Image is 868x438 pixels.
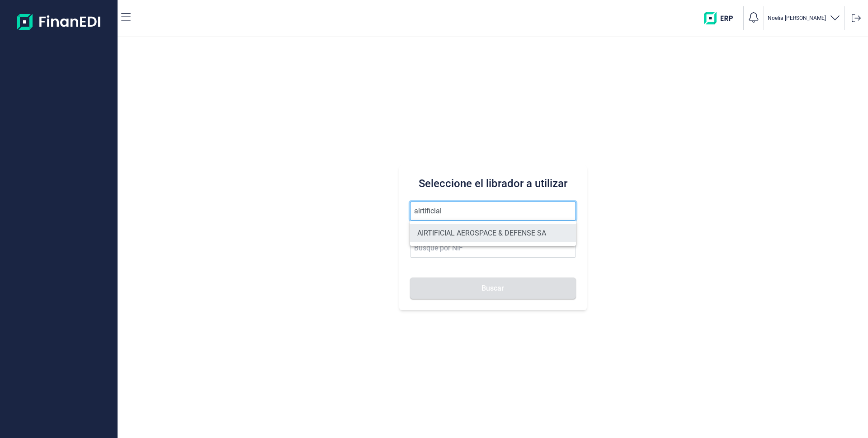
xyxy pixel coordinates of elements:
[704,12,740,24] img: erp
[410,278,576,299] button: Buscar
[410,176,576,191] h3: Seleccione el librador a utilizar
[410,202,576,221] input: Seleccione la razón social
[768,14,826,22] p: Noelia [PERSON_NAME]
[768,12,840,25] button: Noelia [PERSON_NAME]
[410,224,576,242] li: AIRTIFICIAL AEROSPACE & DEFENSE SA
[410,239,576,258] input: Busque por NIF
[481,285,504,292] span: Buscar
[17,7,101,36] img: Logo de aplicación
